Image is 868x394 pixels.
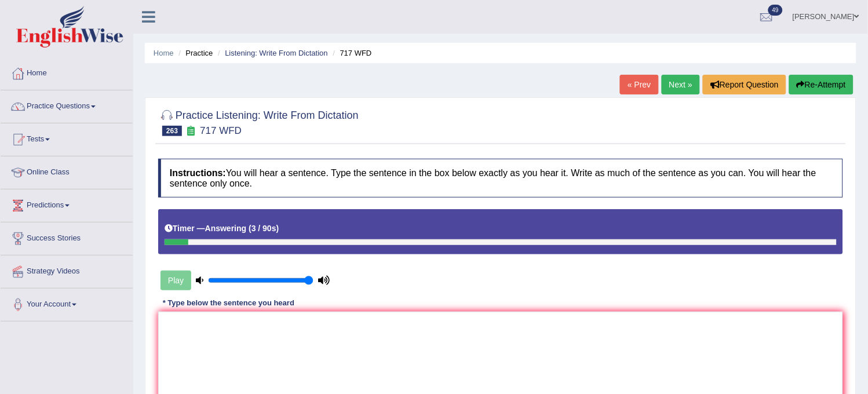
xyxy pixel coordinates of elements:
[165,224,279,233] h5: Timer —
[170,168,226,178] b: Instructions:
[330,48,372,59] li: 717 WFD
[703,75,786,94] button: Report Question
[1,123,133,152] a: Tests
[1,222,133,251] a: Success Stories
[249,224,251,233] b: (
[154,49,174,57] a: Home
[1,90,133,119] a: Practice Questions
[1,156,133,185] a: Online Class
[789,75,854,94] button: Re-Attempt
[158,298,299,309] div: * Type below the sentence you heard
[1,189,133,218] a: Predictions
[225,49,328,57] a: Listening: Write From Dictation
[662,75,700,94] a: Next »
[620,75,658,94] a: « Prev
[251,224,276,233] b: 3 / 90s
[1,57,133,86] a: Home
[158,107,359,136] h2: Practice Listening: Write From Dictation
[768,5,783,16] span: 49
[1,289,133,318] a: Your Account
[158,159,843,198] h4: You will hear a sentence. Type the sentence in the box below exactly as you hear it. Write as muc...
[162,126,182,136] span: 263
[200,125,242,136] small: 717 WFD
[276,224,279,233] b: )
[176,48,213,59] li: Practice
[185,126,197,137] small: Exam occurring question
[1,256,133,284] a: Strategy Videos
[205,224,247,233] b: Answering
